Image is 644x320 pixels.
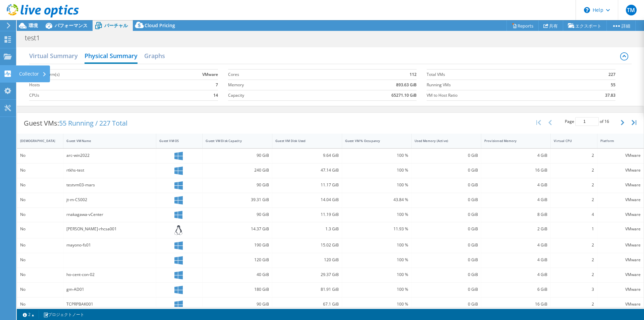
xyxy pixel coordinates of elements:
div: 2 [554,301,594,308]
div: Collector [16,65,50,82]
div: No [20,196,60,203]
div: [DEMOGRAPHIC_DATA] [20,139,52,143]
div: 0 GiB [415,152,478,159]
div: 0 GiB [415,167,478,174]
div: No [20,152,60,159]
span: Cloud Pricing [145,22,175,29]
div: 2 GiB [484,225,548,233]
svg: \n [584,7,590,13]
div: 0 GiB [415,196,478,203]
div: arc-win2022 [66,152,153,159]
label: Cores [228,71,310,78]
input: jump to page [575,117,599,126]
div: Guest VM % Occupancy [345,139,400,143]
div: No [20,241,60,249]
div: 11.93 % [345,225,409,233]
b: 55 [611,82,615,88]
div: VMware [600,167,641,174]
div: 0 GiB [415,271,478,278]
div: VMware [600,211,641,218]
a: 詳細 [606,20,636,31]
label: Total VMs [427,71,571,78]
div: 120 GiB [206,256,269,264]
a: 共有 [538,20,563,31]
div: Guest VM OS [159,139,191,143]
span: 55 Running / 227 Total [59,119,127,128]
div: gm-AD01 [66,286,153,293]
b: VMware [202,71,218,78]
div: 15.02 GiB [275,241,339,249]
h2: Physical Summary [85,49,138,64]
div: 2 [554,152,594,159]
div: No [20,181,60,189]
span: 16 [604,119,609,124]
div: 6 GiB [484,286,548,293]
div: 90 GiB [206,301,269,308]
div: 40 GiB [206,271,269,278]
div: 11.17 GiB [275,181,339,189]
b: 14 [213,92,218,99]
div: Guest VM Disk Capacity [206,139,261,143]
b: 227 [608,71,615,78]
div: No [20,301,60,308]
div: No [20,167,60,174]
div: 16 GiB [484,301,548,308]
div: 90 GiB [206,181,269,189]
div: 4 GiB [484,241,548,249]
div: VMware [600,196,641,203]
div: 4 GiB [484,152,548,159]
div: No [20,225,60,233]
div: VMware [600,286,641,293]
div: Guest VM Name [66,139,145,143]
div: VMware [600,225,641,233]
div: rnakagawa-vCenter [66,211,153,218]
h1: test1 [22,34,50,42]
a: Reports [506,20,539,31]
div: jt-m-CS002 [66,196,153,203]
div: 0 GiB [415,181,478,189]
div: 81.91 GiB [275,286,339,293]
div: Virtual CPU [554,139,586,143]
div: 1.3 GiB [275,225,339,233]
div: 14.37 GiB [206,225,269,233]
span: Page of [565,117,609,126]
div: 100 % [345,152,409,159]
div: 0 GiB [415,256,478,264]
b: 37.83 [605,92,615,99]
div: 2 [554,196,594,203]
h2: Virtual Summary [29,49,78,62]
div: VMware [600,241,641,249]
div: No [20,286,60,293]
div: 14.04 GiB [275,196,339,203]
div: No [20,271,60,278]
div: [PERSON_NAME]-rhcsa001 [66,225,153,233]
div: 190 GiB [206,241,269,249]
div: 2 [554,271,594,278]
div: Provisioned Memory [484,139,540,143]
span: バーチャル [104,22,128,29]
div: 8 GiB [484,211,548,218]
h2: Graphs [144,49,165,62]
div: 1 [554,225,594,233]
div: 16 GiB [484,167,548,174]
div: 100 % [345,181,409,189]
div: rtkhs-test [66,167,153,174]
div: No [20,211,60,218]
div: VMware [600,256,641,264]
b: 7 [216,82,218,88]
div: VMware [600,301,641,308]
div: 2 [554,256,594,264]
div: 100 % [345,271,409,278]
span: 環境 [29,22,38,29]
b: 112 [410,71,417,78]
div: 100 % [345,286,409,293]
div: 90 GiB [206,152,269,159]
div: 0 GiB [415,225,478,233]
a: 2 [18,310,39,319]
div: 0 GiB [415,301,478,308]
label: Running VMs [427,82,571,88]
div: 4 GiB [484,271,548,278]
label: Memory [228,82,310,88]
label: Host Platform(s) [29,71,158,78]
div: 4 GiB [484,196,548,203]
